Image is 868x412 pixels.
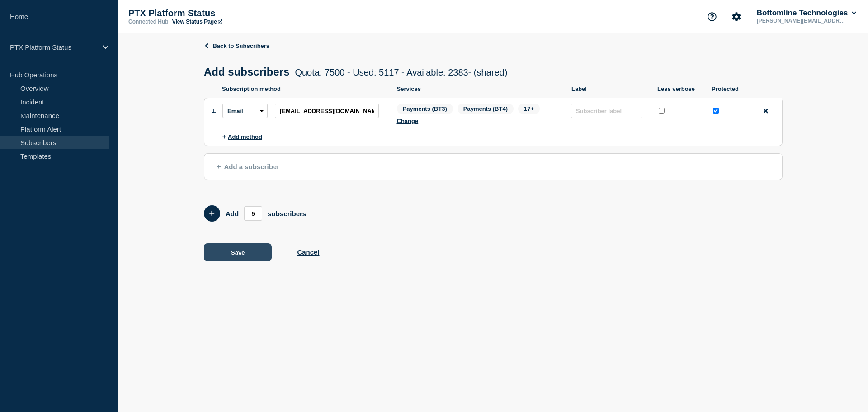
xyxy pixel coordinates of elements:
[713,108,719,114] input: protected checkbox
[712,85,748,92] p: Protected
[10,43,97,51] p: PTX Platform Status
[397,104,453,114] span: Payments (BT3)
[217,163,279,170] span: Add a subscriber
[226,210,239,218] p: Add
[128,8,309,19] p: PTX Platform Status
[458,104,514,114] span: Payments (BT4)
[268,210,306,218] p: subscribers
[571,104,642,118] input: Subscriber label
[295,67,507,77] span: Quota: 7500 - Used: 5117 - Available: 2383 - (shared)
[204,243,272,261] button: Save
[659,108,665,114] input: less verbose checkbox
[571,85,648,92] p: Label
[212,107,217,114] span: 1.
[397,85,563,92] p: Services
[657,85,703,92] p: Less verbose
[222,133,262,140] button: Add method
[204,153,783,180] button: Add a subscriber
[297,248,319,256] button: Cancel
[204,205,220,222] button: Add 5 team members
[204,43,269,49] a: Back to Subscribers
[172,19,222,25] a: View Status Page
[204,66,507,78] h1: Add subscribers
[755,9,858,18] button: Bottomline Technologies
[518,104,540,114] span: 17+
[222,85,388,92] p: Subscription method
[397,118,419,124] button: Change
[244,206,262,221] input: Add members count
[727,7,746,26] button: Account settings
[275,104,379,118] input: subscription-address
[128,19,169,25] p: Connected Hub
[703,7,722,26] button: Support
[755,18,849,24] p: [PERSON_NAME][EMAIL_ADDRESS][PERSON_NAME][DOMAIN_NAME]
